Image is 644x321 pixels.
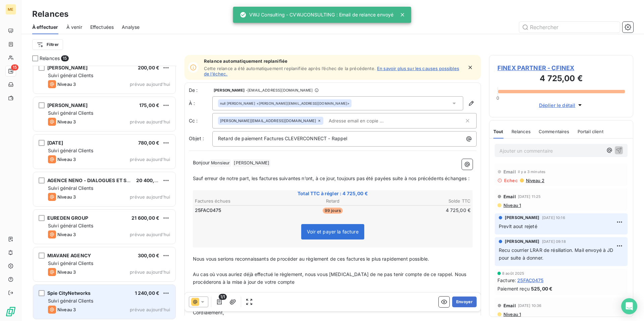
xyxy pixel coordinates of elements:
[512,129,531,134] span: Relances
[379,198,471,205] th: Solde TTC
[48,72,93,78] span: Suivi général Clients
[130,232,170,237] span: prévue aujourd’hui
[193,271,468,285] span: Au cas où vous auriez déjà effectué le règlement, nous vous [MEDICAL_DATA] de ne pas tenir compte...
[138,140,159,146] span: 780,00 €
[496,95,499,101] span: 0
[287,198,378,205] th: Retard
[210,159,231,167] span: Monsieur
[233,159,270,167] span: [PERSON_NAME]
[220,101,350,106] div: <[PERSON_NAME][EMAIL_ADDRESS][DOMAIN_NAME]>
[138,65,159,70] span: 200,00 €
[518,195,541,199] span: [DATE] 11:25
[503,303,516,308] span: Email
[307,229,359,234] span: Voir et payer la facture
[40,55,60,62] span: Relances
[539,129,570,134] span: Commentaires
[517,277,543,284] span: 25FAC0475
[130,269,170,275] span: prévue aujourd’hui
[503,312,521,317] span: Niveau 1
[518,304,542,308] span: [DATE] 10:36
[57,269,76,275] span: Niveau 3
[136,177,165,183] span: 20 400,00 €
[499,247,615,261] span: Recu courrier LRAR de résiliation. Mail envoyé à JD pour suite à donner.
[204,58,463,64] span: Relance automatiquement replanifiée
[493,129,503,134] span: Tout
[497,285,530,292] span: Paiement reçu
[379,207,471,214] td: 4 725,00 €
[61,55,68,61] span: 15
[131,215,159,221] span: 21 600,00 €
[621,298,637,314] div: Open Intercom Messenger
[32,24,58,31] span: À effectuer
[204,66,459,76] a: En savoir plus sur les causes possibles de l’échec.
[57,194,76,200] span: Niveau 3
[503,203,521,208] span: Niveau 1
[519,22,620,33] input: Rechercher
[47,102,88,108] span: [PERSON_NAME]
[5,306,16,317] img: Logo LeanPay
[497,277,516,284] span: Facture :
[130,194,170,200] span: prévue aujourd’hui
[138,253,159,258] span: 300,00 €
[48,298,93,304] span: Suivi général Clients
[47,140,63,146] span: [DATE]
[193,175,470,181] span: Sauf erreur de notre part, les factures suivantes n’ont, à ce jour, toujours pas été payées suite...
[189,100,212,107] label: À :
[452,297,477,307] button: Envoyer
[246,88,313,92] span: - [EMAIL_ADDRESS][DOMAIN_NAME]
[189,136,204,141] span: Objet :
[578,129,603,134] span: Portail client
[47,290,91,296] span: Spie CityNetworks
[130,157,170,162] span: prévue aujourd’hui
[47,215,88,221] span: EUREDEN GROUP
[218,136,347,141] span: Retard de paiement Factures CLEVERCONNECT - Rappel
[47,65,88,70] span: [PERSON_NAME]
[48,110,93,116] span: Suivi général Clients
[48,223,93,228] span: Suivi général Clients
[323,208,343,214] span: 99 jours
[57,157,76,162] span: Niveau 3
[240,9,394,21] div: VWJ Consulting - CVWJCONSULTING : Email de relance envoyé
[122,24,140,31] span: Analyse
[219,294,227,300] span: 1/1
[505,215,539,221] span: [PERSON_NAME]
[497,72,625,86] h3: 4 725,00 €
[195,207,221,214] span: 25FAC0475
[505,238,539,245] span: [PERSON_NAME]
[499,223,537,229] span: Prevlt aout rejeté
[57,307,76,312] span: Niveau 3
[32,39,63,50] button: Filtrer
[194,190,472,197] span: Total TTC à régler : 4 725,00 €
[220,119,316,123] span: [PERSON_NAME][EMAIL_ADDRESS][DOMAIN_NAME]
[193,310,224,315] span: Cordialement,
[5,4,16,15] div: ME
[326,116,404,126] input: Adresse email en copie ...
[48,260,93,266] span: Suivi général Clients
[504,178,518,183] span: Echec
[90,24,114,31] span: Effectuées
[130,82,170,87] span: prévue aujourd’hui
[503,194,516,199] span: Email
[193,256,429,262] span: Nous vous serions reconnaissants de procéder au règlement de ces factures le plus rapidement poss...
[47,177,151,183] span: AGENCE NENO - DIALOGUES ET SOLUTIONS
[193,160,210,165] span: Bonjour
[502,271,525,275] span: 8 août 2025
[32,66,176,321] div: grid
[130,119,170,124] span: prévue aujourd’hui
[537,101,586,109] button: Déplier le détail
[539,102,576,109] span: Déplier le détail
[66,24,82,31] span: À venir
[135,290,160,296] span: 1 240,00 €
[47,253,91,258] span: MIAVANE AGENCY
[130,307,170,312] span: prévue aujourd’hui
[525,178,544,183] span: Niveau 2
[497,63,625,72] span: FINEX PARTNER - CFINEX
[32,8,68,20] h3: Relances
[220,101,255,106] span: null [PERSON_NAME]
[518,170,545,174] span: il y a 3 minutes
[57,232,76,237] span: Niveau 3
[195,198,286,205] th: Factures échues
[48,148,93,153] span: Suivi général Clients
[139,102,159,108] span: 175,00 €
[542,239,566,244] span: [DATE] 09:18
